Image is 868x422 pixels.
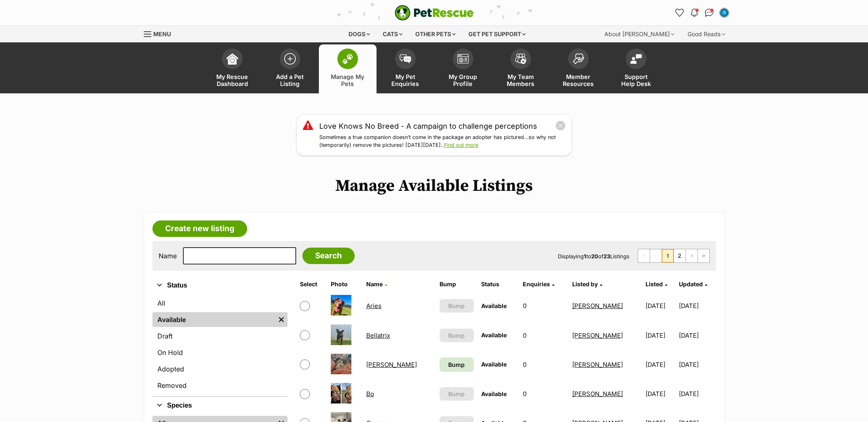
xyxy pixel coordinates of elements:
img: Emily Middleton profile pic [720,9,728,17]
a: Remove filter [275,312,288,327]
a: Draft [152,329,288,343]
span: First page [638,249,650,262]
a: Listed [646,281,667,288]
a: Love Knows No Breed - A campaign to challenge perceptions [319,121,537,132]
button: Bump [440,299,474,313]
a: All [152,296,288,311]
span: Add a Pet Listing [271,73,309,87]
span: translation missing: en.admin.listings.index.attributes.enquiries [523,281,550,288]
td: [DATE] [679,380,715,408]
td: [DATE] [642,321,678,350]
td: 0 [519,350,568,379]
a: Enquiries [523,281,554,288]
span: Displaying to of Listings [558,253,629,260]
a: Create new listing [152,220,247,237]
div: Get pet support [463,26,531,42]
button: close [555,121,566,131]
span: Available [481,332,507,339]
a: Name [366,281,387,288]
label: Name [159,252,177,260]
div: Status [152,294,288,396]
td: 0 [519,292,568,320]
button: Species [152,400,288,411]
button: Bump [440,387,474,401]
span: Bump [448,390,465,398]
a: Conversations [703,6,716,19]
td: [DATE] [642,292,678,320]
span: Menu [153,30,171,37]
a: [PERSON_NAME] [572,332,623,339]
img: member-resources-icon-8e73f808a243e03378d46382f2149f9095a855e16c252ad45f914b54edf8863c.svg [573,53,584,64]
a: My Rescue Dashboard [204,44,261,93]
td: 0 [519,380,568,408]
a: Member Resources [550,44,607,93]
a: My Pet Enquiries [377,44,434,93]
span: Bump [448,301,465,310]
span: Available [481,390,507,397]
span: Bump [448,331,465,340]
a: Bellatrix [366,332,390,339]
a: On Hold [152,345,288,360]
div: About [PERSON_NAME] [599,26,680,42]
img: group-profile-icon-3fa3cf56718a62981997c0bc7e787c4b2cf8bcc04b72c1350f741eb67cf2f40e.svg [457,54,469,64]
a: Support Help Desk [607,44,665,93]
strong: 1 [584,253,586,260]
button: Notifications [688,6,701,19]
td: [DATE] [679,321,715,350]
a: Last page [698,249,709,262]
span: Listed [646,281,663,288]
span: Bump [448,360,465,369]
td: [DATE] [642,380,678,408]
strong: 23 [604,253,610,260]
img: add-pet-listing-icon-0afa8454b4691262ce3f59096e99ab1cd57d4a30225e0717b998d2c9b9846f56.svg [284,53,296,65]
a: Aries [366,302,381,310]
span: Name [366,281,383,288]
a: [PERSON_NAME] [366,361,417,369]
ul: Account quick links [673,6,731,19]
th: Status [478,278,519,291]
th: Select [297,278,327,291]
img: chat-41dd97257d64d25036548639549fe6c8038ab92f7586957e7f3b1b290dea8141.svg [705,9,714,17]
a: [PERSON_NAME] [572,361,623,369]
a: Bo [366,390,374,398]
span: Page 1 [662,249,674,262]
button: My account [718,6,731,19]
img: logo-e224e6f780fb5917bec1dbf3a21bbac754714ae5b6737aabdf751b685950b380.svg [395,5,474,21]
td: 0 [519,321,568,350]
p: Sometimes a true companion doesn’t come in the package an adopter has pictured…so why not (tempor... [319,134,566,149]
a: PetRescue [395,5,474,21]
nav: Pagination [638,249,710,263]
span: Listed by [572,281,598,288]
td: [DATE] [679,350,715,379]
a: My Group Profile [434,44,492,93]
a: My Team Members [492,44,550,93]
strong: 20 [591,253,598,260]
a: Available [152,312,275,327]
div: Good Reads [682,26,731,42]
span: Manage My Pets [329,73,366,87]
td: [DATE] [679,292,715,320]
a: Menu [144,26,177,41]
th: Bump [436,278,477,291]
a: Favourites [673,6,686,19]
img: team-members-icon-5396bd8760b3fe7c0b43da4ab00e1e3bb1a5d9ba89233759b79545d2d3fc5d0d.svg [515,53,526,64]
th: Photo [328,278,362,291]
button: Bump [440,329,474,342]
span: My Team Members [502,73,539,87]
img: help-desk-icon-fdf02630f3aa405de69fd3d07c3f3aa587a6932b1a1747fa1d2bba05be0121f9.svg [630,54,642,64]
span: Available [481,361,507,368]
img: manage-my-pets-icon-02211641906a0b7f246fdf0571729dbe1e7629f14944591b6c1af311fb30b64b.svg [342,53,353,64]
input: Search [302,248,355,264]
div: Cats [377,26,408,42]
span: My Pet Enquiries [387,73,424,87]
a: Removed [152,378,288,393]
a: Add a Pet Listing [261,44,319,93]
span: Updated [679,281,703,288]
a: Bump [440,357,474,372]
a: Manage My Pets [319,44,377,93]
img: dashboard-icon-eb2f2d2d3e046f16d808141f083e7271f6b2e854fb5c12c21221c1fb7104beca.svg [227,53,238,65]
span: Available [481,302,507,309]
img: notifications-46538b983faf8c2785f20acdc204bb7945ddae34d4c08c2a6579f10ce5e182be.svg [691,9,697,17]
div: Other pets [409,26,461,42]
button: Status [152,280,288,291]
